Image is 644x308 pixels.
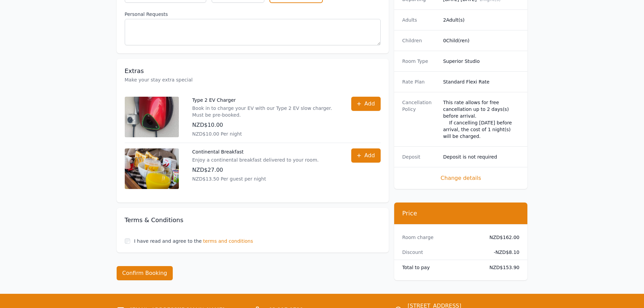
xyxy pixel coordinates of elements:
h3: Extras [125,67,381,75]
dt: Room Type [402,58,438,65]
dd: NZD$162.00 [484,234,520,241]
label: I have read and agree to the [134,238,202,244]
p: Continental Breakfast [192,148,319,155]
dt: Total to pay [402,264,479,271]
dd: Deposit is not required [443,153,520,160]
label: Personal Requests [125,11,381,18]
dt: Room charge [402,234,479,241]
dd: NZD$153.90 [484,264,520,271]
dt: Rate Plan [402,78,438,85]
dd: Superior Studio [443,58,520,65]
button: Confirm Booking [117,266,173,280]
dt: Cancellation Policy [402,99,438,140]
dd: 2 Adult(s) [443,17,520,23]
span: Add [364,100,375,108]
span: terms and conditions [203,238,253,244]
p: NZD$13.50 Per guest per night [192,175,319,182]
dd: - NZD$8.10 [484,249,520,256]
button: Add [351,97,381,111]
dd: 0 Child(ren) [443,37,520,44]
p: Enjoy a continental breakfast delivered to your room. [192,157,319,163]
span: Change details [402,174,520,182]
button: Add [351,148,381,163]
img: Continental Breakfast [125,148,179,189]
p: Book in to charge your EV with our Type 2 EV slow charger. Must be pre-booked. [192,105,338,118]
span: Add [364,151,375,160]
dd: Standard Flexi Rate [443,78,520,85]
p: Type 2 EV Charger [192,97,338,103]
p: NZD$10.00 [192,121,338,129]
dt: Deposit [402,153,438,160]
h3: Price [402,209,520,217]
p: NZD$10.00 Per night [192,131,338,137]
h3: Terms & Conditions [125,216,381,224]
dt: Discount [402,249,479,256]
p: Make your stay extra special [125,76,381,83]
p: NZD$27.00 [192,166,319,174]
div: This rate allows for free cancellation up to 2 days(s) before arrival. If cancelling [DATE] befor... [443,99,520,140]
dt: Children [402,37,438,44]
dt: Adults [402,17,438,23]
img: Type 2 EV Charger [125,97,179,137]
